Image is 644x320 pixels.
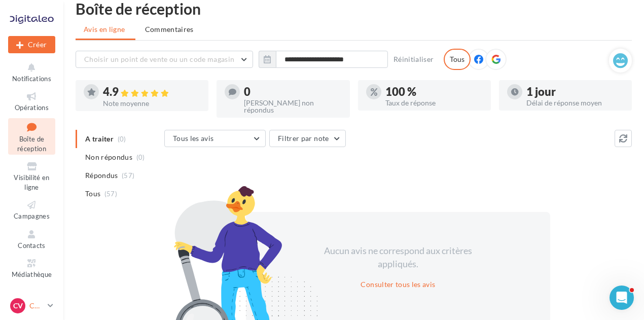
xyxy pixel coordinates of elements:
a: Calendrier [8,285,55,310]
div: Aucun avis ne correspond aux critères appliqués. [311,244,485,270]
button: Consulter tous les avis [356,278,439,291]
a: CV CUPRA Vienne [8,296,55,315]
div: Taux de réponse [385,99,483,106]
span: (57) [104,190,117,198]
span: Campagnes [14,212,50,220]
span: Répondus [85,170,118,181]
button: Notifications [8,60,55,85]
span: Boîte de réception [17,135,46,153]
div: Délai de réponse moyen [526,99,624,106]
button: Tous les avis [164,130,266,147]
span: Notifications [12,75,51,83]
div: 1 jour [526,86,624,97]
button: Choisir un point de vente ou un code magasin [76,51,253,68]
a: Médiathèque [8,256,55,280]
p: CUPRA Vienne [29,301,44,311]
a: Opérations [8,89,55,114]
div: Note moyenne [103,100,200,107]
span: Tous [85,189,100,199]
div: [PERSON_NAME] non répondus [244,99,341,114]
span: Contacts [18,241,46,250]
span: (57) [122,171,134,180]
span: Opérations [15,103,49,112]
a: Boîte de réception [8,118,55,155]
span: (0) [136,153,145,161]
span: Non répondus [85,152,132,162]
span: Visibilité en ligne [14,173,49,191]
button: Créer [8,36,55,53]
div: 4.9 [103,86,200,98]
div: 0 [244,86,341,97]
button: Filtrer par note [269,130,346,147]
div: Boîte de réception [76,1,632,16]
button: Réinitialiser [389,53,438,65]
span: Médiathèque [12,270,52,278]
a: Campagnes [8,197,55,222]
div: Tous [444,49,471,70]
a: Contacts [8,227,55,252]
iframe: Intercom live chat [610,286,634,310]
span: Tous les avis [173,134,214,143]
div: 100 % [385,86,483,97]
div: Nouvelle campagne [8,36,55,53]
span: Commentaires [145,24,194,34]
span: Choisir un point de vente ou un code magasin [84,55,234,63]
span: CV [13,301,23,311]
a: Visibilité en ligne [8,159,55,193]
